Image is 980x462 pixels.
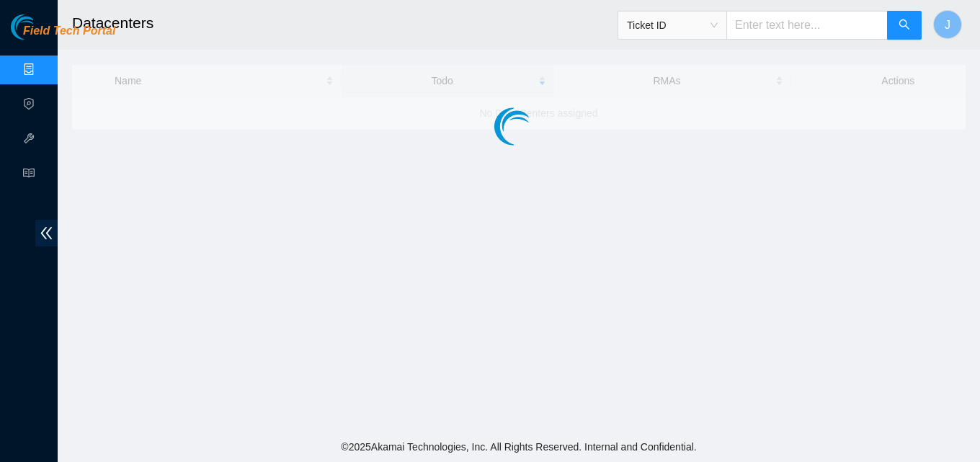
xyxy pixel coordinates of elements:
span: search [899,19,910,32]
input: Enter text here... [726,11,888,40]
button: J [933,10,962,39]
span: Ticket ID [627,14,718,36]
footer: © 2025 Akamai Technologies, Inc. All Rights Reserved. Internal and Confidential. [58,432,980,462]
span: read [23,161,35,190]
span: J [945,16,950,34]
span: Field Tech Portal [23,25,115,38]
img: Akamai Technologies [11,14,73,40]
a: Akamai TechnologiesField Tech Portal [11,26,115,45]
button: search [887,11,922,40]
span: double-left [35,220,58,246]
